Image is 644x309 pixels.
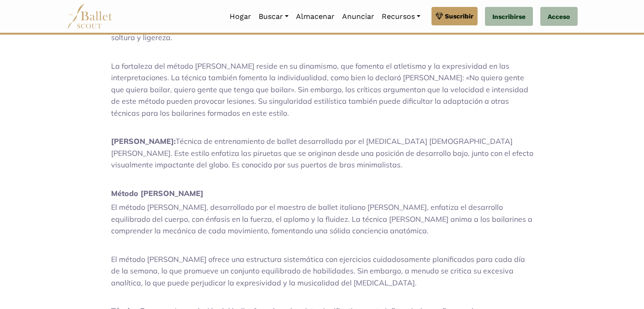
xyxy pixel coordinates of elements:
a: Almacenar [292,7,338,26]
font: El método [PERSON_NAME], desarrollado por el maestro de ballet italiano [PERSON_NAME], enfatiza e... [111,202,532,235]
a: Recursos [378,7,424,26]
font: Método [PERSON_NAME] [111,189,203,198]
font: Hogar [230,12,251,21]
font: El método [PERSON_NAME] ofrece una estructura sistemática con ejercicios cuidadosamente planifica... [111,255,525,287]
a: Hogar [226,7,255,26]
font: Recursos [382,12,415,21]
font: La fortaleza del método [PERSON_NAME] reside en su dinamismo, que fomenta el atletismo y la expre... [111,61,528,118]
font: Inscribirse [492,13,526,20]
font: [PERSON_NAME]: [111,137,176,146]
font: Suscribir [445,12,473,20]
a: Suscribir [431,7,478,25]
font: Buscar [259,12,283,21]
a: Acceso [540,7,577,26]
a: Buscar [255,7,292,26]
a: Anunciar [338,7,378,26]
font: Anunciar [342,12,374,21]
font: Acceso [548,13,570,20]
font: Almacenar [296,12,335,21]
a: Inscribirse [485,7,533,26]
font: Técnica de entrenamiento de ballet desarrollada por el [MEDICAL_DATA] [DEMOGRAPHIC_DATA] [PERSON_... [111,137,533,169]
img: gem.svg [436,11,443,21]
